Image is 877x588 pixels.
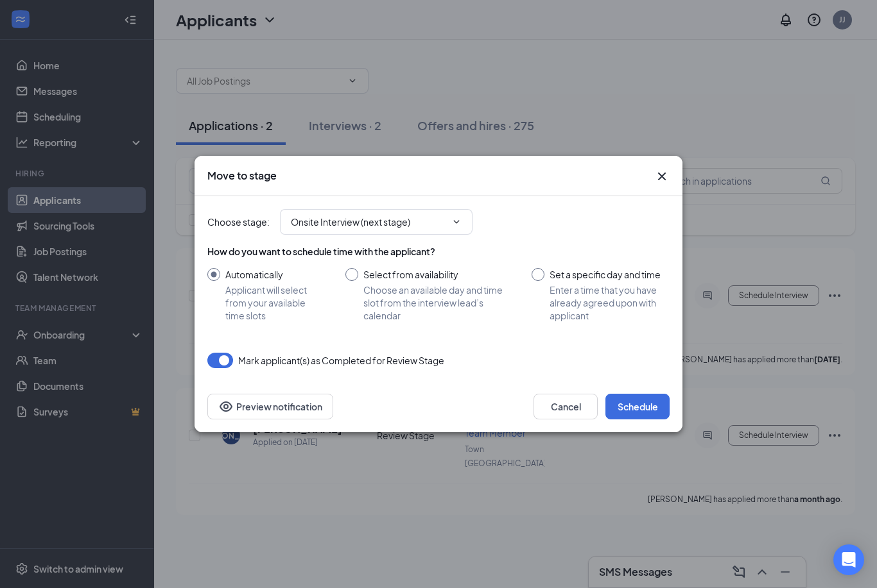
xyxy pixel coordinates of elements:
svg: Eye [218,399,234,414]
button: Cancel [534,394,598,419]
div: How do you want to schedule time with the applicant? [207,245,670,258]
button: Schedule [605,394,670,419]
div: Open Intercom Messenger [833,544,864,575]
svg: Cross [654,169,670,184]
button: Close [654,169,670,184]
button: Preview notificationEye [207,394,333,419]
span: Choose stage : [207,215,270,229]
svg: ChevronDown [451,217,462,227]
h3: Move to stage [207,169,277,183]
span: Mark applicant(s) as Completed for Review Stage [238,353,444,368]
